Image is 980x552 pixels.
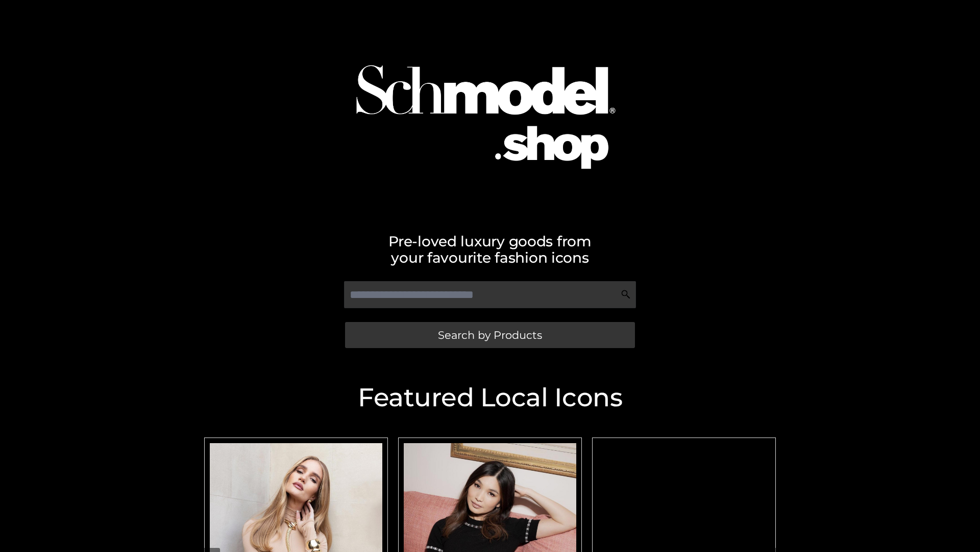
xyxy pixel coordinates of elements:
[621,289,631,300] img: Search Icon
[199,233,781,266] h2: Pre-loved luxury goods from your favourite fashion icons
[438,330,542,340] span: Search by Products
[345,322,635,348] a: Search by Products
[199,385,781,410] h2: Featured Local Icons​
